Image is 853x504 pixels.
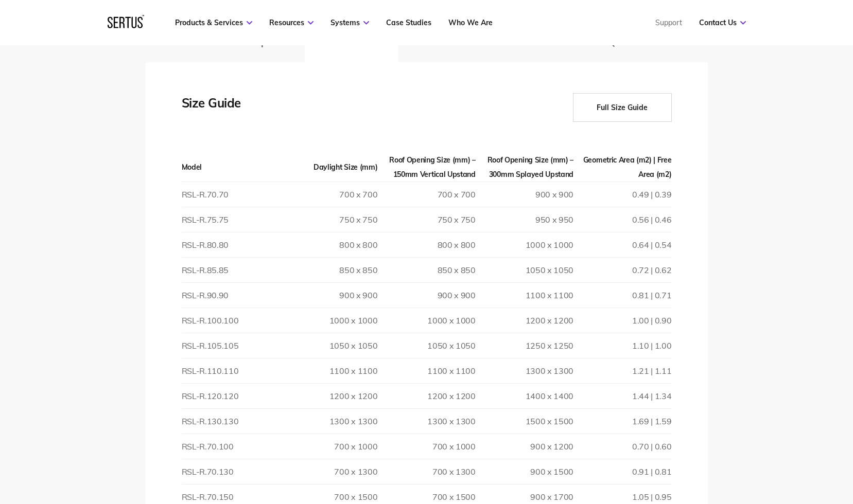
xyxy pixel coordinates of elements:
td: 800 x 800 [377,232,475,258]
td: RSL-R.80.80 [182,232,280,258]
button: Full Size Guide [573,93,672,122]
td: 0.64 | 0.54 [573,232,671,258]
td: 1300 x 1300 [377,409,475,434]
td: 1.21 | 1.11 [573,358,671,384]
td: 900 x 900 [377,283,475,308]
td: 1000 x 1000 [280,308,377,333]
td: 1.10 | 1.00 [573,333,671,358]
td: RSL-R.70.70 [182,182,280,207]
td: RSL-R.110.110 [182,358,280,384]
td: 1500 x 1500 [476,409,573,434]
td: 1200 x 1200 [377,384,475,409]
a: Products & Services [175,18,252,27]
td: 900 x 1500 [476,459,573,484]
td: RSL-R.130.130 [182,409,280,434]
td: 1100 x 1100 [377,358,475,384]
td: RSL-R.90.90 [182,283,280,308]
th: Geometric Area (m2) | Free Area (m2) [573,153,671,182]
td: RSL-R.100.100 [182,308,280,333]
td: 0.70 | 0.60 [573,434,671,459]
td: 0.81 | 0.71 [573,283,671,308]
td: 800 x 800 [280,232,377,258]
td: 700 x 1000 [280,434,377,459]
a: Systems [330,18,369,27]
td: 1250 x 1250 [476,333,573,358]
td: 1.69 | 1.59 [573,409,671,434]
td: 700 x 1000 [377,434,475,459]
td: 700 x 700 [280,182,377,207]
td: 1100 x 1100 [280,358,377,384]
td: 1000 x 1000 [377,308,475,333]
div: Size Guide [182,93,285,122]
th: Roof Opening Size (mm) – 300mm Splayed Upstand [476,153,573,182]
a: Case Studies [386,18,431,27]
td: 1050 x 1050 [377,333,475,358]
td: 1.00 | 0.90 [573,308,671,333]
a: Contact Us [699,18,746,27]
td: 1400 x 1400 [476,384,573,409]
td: 700 x 700 [377,182,475,207]
td: RSL-R.105.105 [182,333,280,358]
td: 1300 x 1300 [280,409,377,434]
a: Resources [269,18,314,27]
td: 1200 x 1200 [476,308,573,333]
td: 850 x 850 [280,258,377,283]
th: Roof Opening Size (mm) – 150mm Vertical Upstand [377,153,475,182]
td: 1200 x 1200 [280,384,377,409]
th: Daylight Size (mm) [280,153,377,182]
td: 850 x 850 [377,258,475,283]
td: RSL-R.70.130 [182,459,280,484]
td: 1050 x 1050 [476,258,573,283]
td: 900 x 1200 [476,434,573,459]
a: Who We Are [448,18,493,27]
td: 0.91 | 0.81 [573,459,671,484]
td: 750 x 750 [280,207,377,232]
iframe: Chat Widget [668,385,853,504]
td: 750 x 750 [377,207,475,232]
td: 0.72 | 0.62 [573,258,671,283]
td: RSL-R.85.85 [182,258,280,283]
td: 1300 x 1300 [476,358,573,384]
th: Model [182,153,280,182]
td: 1100 x 1100 [476,283,573,308]
td: 0.49 | 0.39 [573,182,671,207]
td: 900 x 900 [476,182,573,207]
td: 1.44 | 1.34 [573,384,671,409]
td: 0.56 | 0.46 [573,207,671,232]
td: 950 x 950 [476,207,573,232]
td: RSL-R.70.100 [182,434,280,459]
td: RSL-R.75.75 [182,207,280,232]
td: 1050 x 1050 [280,333,377,358]
td: 700 x 1300 [377,459,475,484]
td: 900 x 900 [280,283,377,308]
td: 700 x 1300 [280,459,377,484]
a: Support [655,18,682,27]
td: 1000 x 1000 [476,232,573,258]
td: RSL-R.120.120 [182,384,280,409]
